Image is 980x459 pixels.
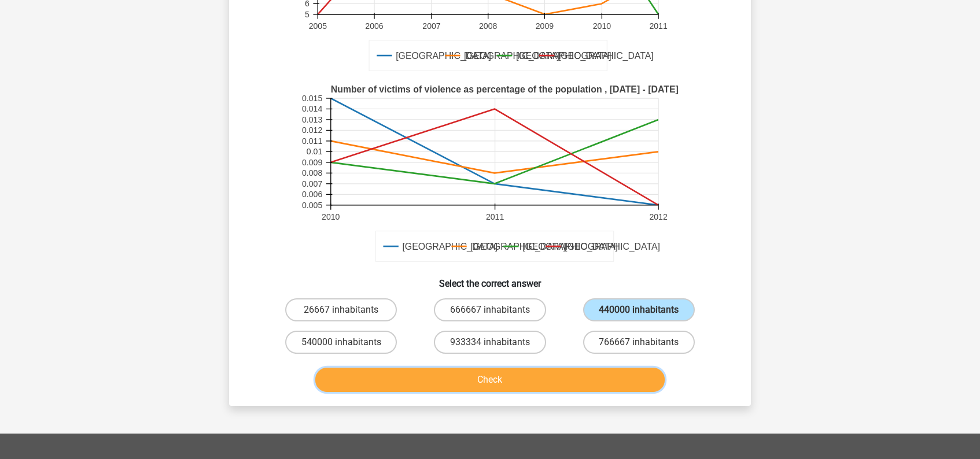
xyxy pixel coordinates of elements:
[558,51,654,61] text: [GEOGRAPHIC_DATA]
[302,201,322,210] text: 0.005
[649,21,667,31] text: 2011
[302,94,322,103] text: 0.015
[365,21,383,31] text: 2006
[322,212,340,221] text: 2010
[486,212,504,221] text: 2011
[307,147,323,157] text: 0.01
[285,298,397,321] label: 26667 inhabitants
[302,179,322,188] text: 0.007
[285,331,397,354] label: 540000 inhabitants
[434,298,546,321] label: 666667 inhabitants
[315,368,665,392] button: Check
[470,242,566,252] text: [GEOGRAPHIC_DATA]
[302,126,322,135] text: 0.012
[649,212,667,221] text: 2012
[583,331,695,354] label: 766667 inhabitants
[565,242,660,252] text: [GEOGRAPHIC_DATA]
[583,298,695,321] label: 440000 inhabitants
[305,10,310,19] text: 5
[522,242,618,252] text: [GEOGRAPHIC_DATA]
[593,21,611,31] text: 2010
[302,105,322,114] text: 0.014
[396,51,491,61] text: [GEOGRAPHIC_DATA]
[309,21,327,31] text: 2005
[516,51,611,61] text: [GEOGRAPHIC_DATA]
[464,51,559,61] text: [GEOGRAPHIC_DATA]
[331,85,679,95] text: Number of victims of violence as percentage of the population , [DATE] - [DATE]
[248,269,732,289] h6: Select the correct answer
[479,21,497,31] text: 2008
[422,21,440,31] text: 2007
[302,169,322,178] text: 0.008
[402,242,498,252] text: [GEOGRAPHIC_DATA]
[302,136,322,146] text: 0.011
[302,115,322,124] text: 0.013
[434,331,546,354] label: 933334 inhabitants
[536,21,554,31] text: 2009
[302,158,322,167] text: 0.009
[302,190,322,199] text: 0.006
